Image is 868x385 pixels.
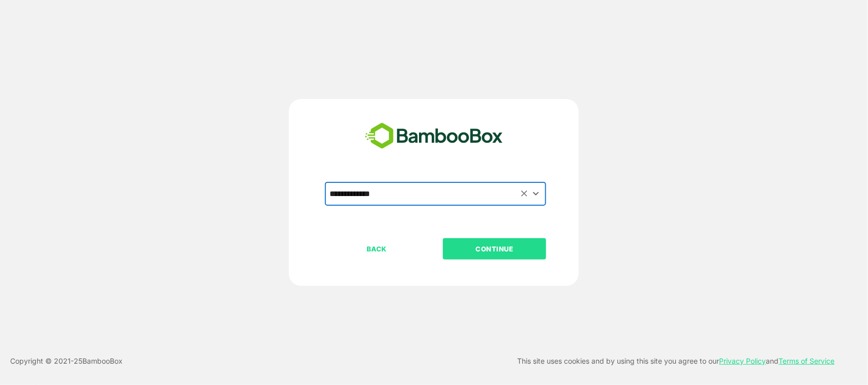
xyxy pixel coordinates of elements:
[529,187,543,201] button: Open
[518,188,530,200] button: Clear
[444,243,546,254] p: CONTINUE
[779,357,835,365] a: Terms of Service
[326,243,428,254] p: BACK
[720,357,766,365] a: Privacy Policy
[360,119,508,153] img: bamboobox
[518,355,835,367] p: This site uses cookies and by using this site you agree to our and
[10,355,123,367] p: Copyright © 2021- 25 BambooBox
[443,238,546,260] button: CONTINUE
[325,238,428,260] button: BACK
